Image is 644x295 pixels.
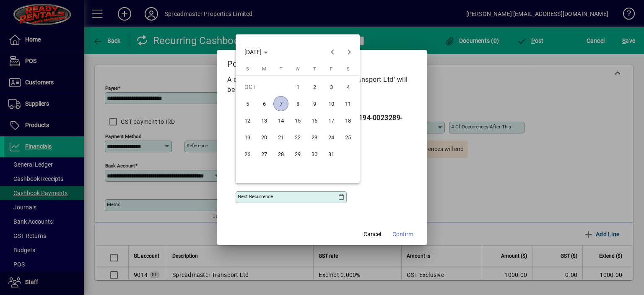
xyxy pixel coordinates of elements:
[307,146,322,162] span: 30
[289,112,306,129] button: Wed Oct 15 2025
[257,146,272,162] span: 27
[341,44,358,60] button: Next month
[307,113,322,128] span: 16
[239,78,289,95] td: OCT
[273,130,288,145] span: 21
[330,66,332,72] span: F
[239,95,256,112] button: Sun Oct 05 2025
[323,112,340,129] button: Fri Oct 17 2025
[340,112,356,129] button: Sat Oct 18 2025
[257,113,272,128] span: 13
[256,146,273,162] button: Mon Oct 27 2025
[323,146,340,162] button: Fri Oct 31 2025
[256,95,273,112] button: Mon Oct 06 2025
[340,130,356,145] span: 25
[323,95,340,112] button: Fri Oct 10 2025
[340,95,356,112] button: Sat Oct 11 2025
[289,129,306,146] button: Wed Oct 22 2025
[324,44,341,60] button: Previous month
[306,95,323,112] button: Thu Oct 09 2025
[324,130,339,145] span: 24
[306,146,323,162] button: Thu Oct 30 2025
[280,66,283,72] span: T
[324,113,339,128] span: 17
[307,96,322,111] span: 9
[307,79,322,94] span: 2
[324,79,339,94] span: 3
[324,96,339,111] span: 10
[273,95,289,112] button: Tue Oct 07 2025
[290,79,305,94] span: 1
[240,113,255,128] span: 12
[240,146,255,162] span: 26
[262,66,266,72] span: M
[239,112,256,129] button: Sun Oct 12 2025
[273,146,288,162] span: 28
[239,129,256,146] button: Sun Oct 19 2025
[256,112,273,129] button: Mon Oct 13 2025
[239,146,256,162] button: Sun Oct 26 2025
[296,66,300,72] span: W
[290,113,305,128] span: 15
[340,96,356,111] span: 11
[290,146,305,162] span: 29
[244,49,262,55] span: [DATE]
[340,78,356,95] button: Sat Oct 04 2025
[273,96,288,111] span: 7
[246,66,249,72] span: S
[290,130,305,145] span: 22
[289,146,306,162] button: Wed Oct 29 2025
[273,146,289,162] button: Tue Oct 28 2025
[340,79,356,94] span: 4
[323,78,340,95] button: Fri Oct 03 2025
[306,112,323,129] button: Thu Oct 16 2025
[240,130,255,145] span: 19
[323,129,340,146] button: Fri Oct 24 2025
[273,112,289,129] button: Tue Oct 14 2025
[256,129,273,146] button: Mon Oct 20 2025
[306,129,323,146] button: Thu Oct 23 2025
[306,78,323,95] button: Thu Oct 02 2025
[273,113,288,128] span: 14
[240,96,255,111] span: 5
[289,78,306,95] button: Wed Oct 01 2025
[241,44,271,60] button: Choose month and year
[289,95,306,112] button: Wed Oct 08 2025
[257,130,272,145] span: 20
[340,129,356,146] button: Sat Oct 25 2025
[257,96,272,111] span: 6
[347,66,350,72] span: S
[307,130,322,145] span: 23
[290,96,305,111] span: 8
[324,146,339,162] span: 31
[313,66,316,72] span: T
[273,129,289,146] button: Tue Oct 21 2025
[340,113,356,128] span: 18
